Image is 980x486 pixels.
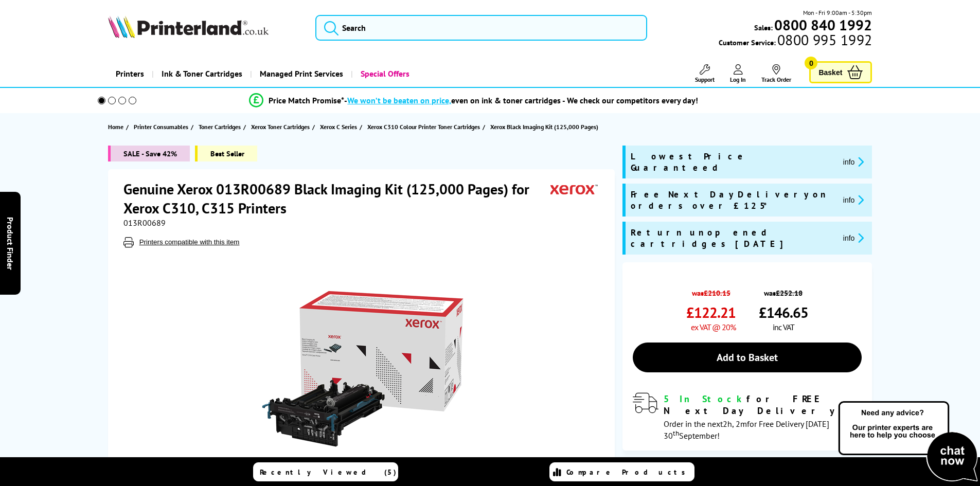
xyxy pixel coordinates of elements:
span: 013R00689 [123,218,166,228]
span: Free Next Day Delivery on orders over £125* [631,189,835,211]
span: Order in the next for Free Delivery [DATE] 30 September! [664,419,829,441]
strike: £210.15 [704,288,730,298]
span: Best Seller [195,146,257,161]
span: Basket [818,65,842,79]
button: Printers compatible with this item [136,238,243,246]
span: Customer Service: [719,35,872,47]
span: Xerox C310 Colour Printer Toner Cartridges [367,121,480,132]
div: - even on ink & toner cartridges - We check our competitors every day! [344,95,698,105]
img: Xerox 013R00689 Black Imaging Kit (125,000 Pages) [262,268,464,470]
span: Log In [730,76,746,83]
span: Xerox C Series [320,121,357,132]
span: Recently Viewed (5) [260,467,397,477]
span: Return unopened cartridges [DATE] [631,227,835,249]
a: 0800 840 1992 [773,20,872,30]
a: Home [108,121,126,132]
span: SALE - Save 42% [108,146,190,161]
span: £146.65 [759,303,808,322]
span: Product Finder [5,217,15,269]
span: inc VAT [773,322,794,332]
strike: £252.18 [776,288,803,298]
span: was [686,283,736,298]
span: Toner Cartridges [199,121,241,132]
button: promo-description [840,156,867,168]
a: Xerox C310 Colour Printer Toner Cartridges [367,121,483,132]
img: Open Live Chat window [836,400,980,484]
div: modal_delivery [633,393,862,440]
span: Support [695,76,715,83]
a: Add to Basket [633,343,862,372]
span: ex VAT @ 20% [691,322,736,332]
span: Ink & Toner Cartridges [162,61,242,87]
a: Support [695,64,715,83]
a: Printer Consumables [134,121,191,132]
span: 5 In Stock [664,393,746,405]
a: Ink & Toner Cartridges [152,61,250,87]
span: Mon - Fri 9:00am - 5:30pm [803,8,872,17]
span: We won’t be beaten on price, [347,95,451,105]
a: Log In [730,64,746,83]
span: 2h, 2m [723,419,747,429]
sup: th [673,428,679,438]
a: Compare Products [549,462,694,481]
span: Printer Consumables [134,121,188,132]
a: Track Order [761,64,791,83]
span: Xerox Toner Cartridges [251,121,310,132]
li: modal_Promise [84,92,864,110]
a: Xerox Black Imaging Kit (125,000 Pages) [490,121,601,132]
img: Printerland Logo [108,15,269,38]
span: Lowest Price Guaranteed [631,151,835,173]
span: 0 [805,57,817,69]
a: Managed Print Services [250,61,351,87]
span: £122.21 [686,303,736,322]
a: Basket 0 [809,61,872,83]
h1: Genuine Xerox 013R00689 Black Imaging Kit (125,000 Pages) for Xerox C310, C315 Printers [123,179,550,218]
span: Sales: [754,23,773,32]
span: Price Match Promise* [269,95,344,105]
div: for FREE Next Day Delivery [664,393,862,417]
a: Special Offers [351,61,417,87]
span: Compare Products [566,467,691,477]
button: promo-description [840,194,867,206]
a: Printers [108,61,152,87]
a: Printerland Logo [108,15,303,40]
span: was [759,283,808,298]
img: Xerox [550,179,598,199]
span: 0800 995 1992 [776,35,872,45]
b: 0800 840 1992 [774,15,872,34]
a: Xerox Toner Cartridges [251,121,312,132]
a: Recently Viewed (5) [253,462,398,481]
button: promo-description [840,232,867,244]
a: Xerox C Series [320,121,360,132]
span: Xerox Black Imaging Kit (125,000 Pages) [490,121,598,132]
a: Toner Cartridges [199,121,243,132]
span: Home [108,121,123,132]
input: Search [315,15,647,41]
